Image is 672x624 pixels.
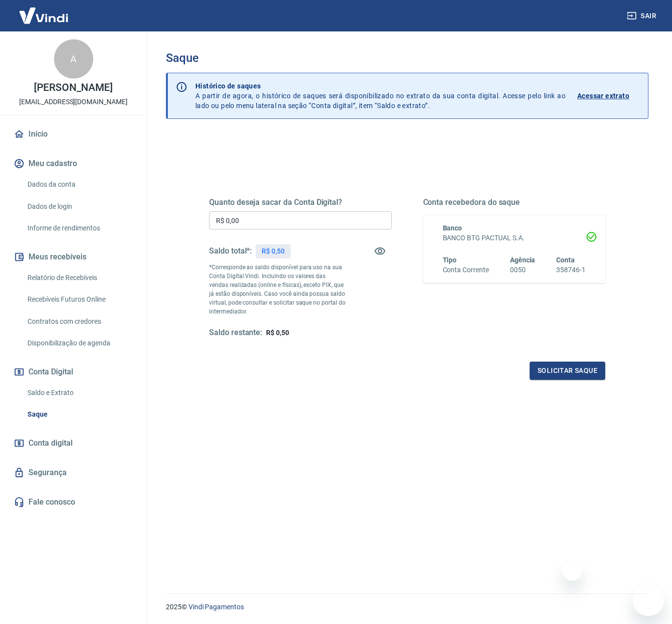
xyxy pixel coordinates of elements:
a: Disponibilização de agenda [24,333,135,353]
a: Segurança [12,462,135,483]
p: R$ 0,50 [262,246,285,256]
a: Informe de rendimentos [24,218,135,238]
h5: Conta recebedora do saque [423,198,606,207]
a: Relatório de Recebíveis [24,268,135,288]
a: Vindi Pagamentos [188,603,244,611]
img: Vindi [12,0,76,30]
span: Tipo [443,256,457,264]
iframe: Fechar mensagem [563,561,582,581]
p: *Corresponde ao saldo disponível para uso na sua Conta Digital Vindi. Incluindo os valores das ve... [209,263,346,316]
h3: Saque [166,51,648,65]
p: Acessar extrato [577,91,629,101]
a: Início [12,123,135,145]
h5: Saldo restante: [209,328,262,338]
h6: 358746-1 [556,265,586,275]
p: A partir de agora, o histórico de saques será disponibilizado no extrato da sua conta digital. Ac... [195,81,565,111]
h5: Saldo total*: [209,246,252,256]
span: Agência [510,256,536,264]
a: Acessar extrato [577,81,640,111]
a: Conta digital [12,432,135,454]
span: Conta [556,256,575,264]
a: Fale conosco [12,491,135,513]
span: R$ 0,50 [266,329,289,337]
button: Conta Digital [12,361,135,383]
button: Solicitar saque [530,362,605,380]
a: Saque [24,404,135,425]
p: [EMAIL_ADDRESS][DOMAIN_NAME] [19,97,128,107]
h6: Conta Corrente [443,265,489,275]
div: A [54,39,93,79]
a: Saldo e Extrato [24,383,135,403]
a: Dados de login [24,197,135,217]
iframe: Botão para abrir a janela de mensagens [633,585,664,616]
a: Recebíveis Futuros Online [24,289,135,310]
a: Dados da conta [24,174,135,195]
span: Banco [443,224,462,232]
button: Sair [625,7,660,25]
p: Histórico de saques [195,81,565,91]
h5: Quanto deseja sacar da Conta Digital? [209,198,392,207]
p: [PERSON_NAME] [34,83,112,93]
span: Conta digital [28,436,73,450]
h6: 0050 [510,265,536,275]
button: Meus recebíveis [12,246,135,268]
h6: BANCO BTG PACTUAL S.A. [443,233,586,243]
a: Contratos com credores [24,312,135,332]
p: 2025 © [166,602,648,612]
button: Meu cadastro [12,153,135,174]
